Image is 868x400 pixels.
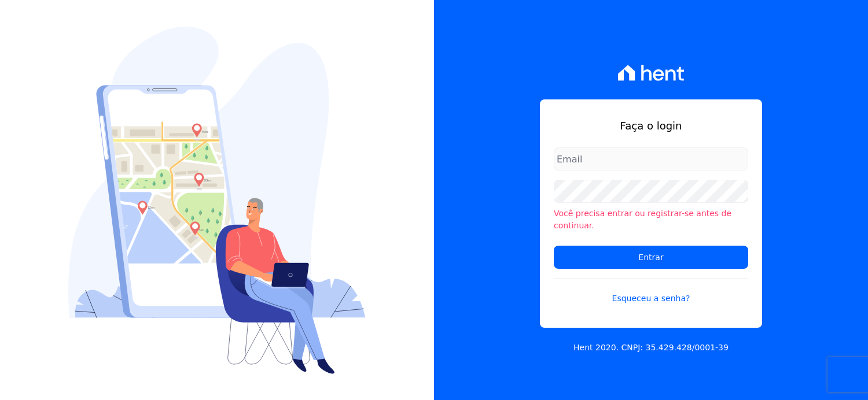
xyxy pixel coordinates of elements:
[554,246,748,269] input: Entrar
[68,27,366,374] img: Login
[554,278,748,305] a: Esqueceu a senha?
[554,208,748,232] li: Você precisa entrar ou registrar-se antes de continuar.
[573,342,729,354] p: Hent 2020. CNPJ: 35.429.428/0001-39
[554,147,748,171] input: Email
[554,118,748,134] h1: Faça o login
